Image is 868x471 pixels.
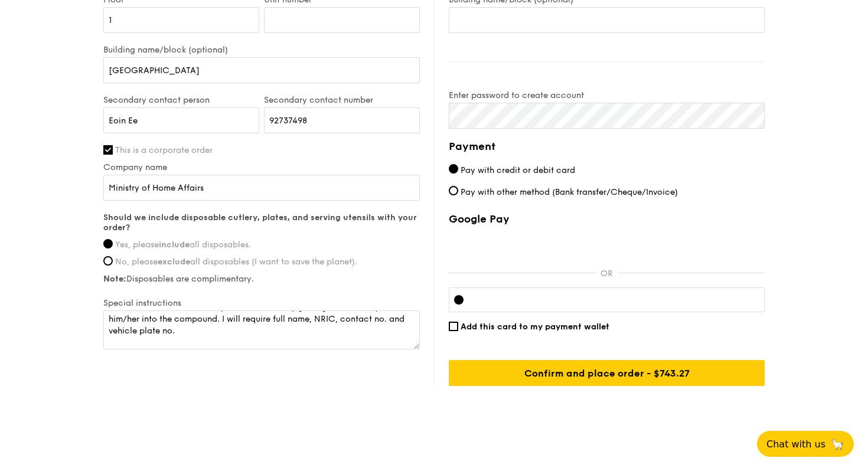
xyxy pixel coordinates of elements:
p: OR [596,269,618,279]
h4: Payment [449,138,765,155]
span: Pay with other method (Bank transfer/Cheque/Invoice) [461,187,678,197]
span: Yes, please all disposables. [115,240,251,250]
label: Secondary contact person [103,95,259,105]
label: Secondary contact number [264,95,420,105]
input: Yes, pleaseincludeall disposables. [103,239,113,248]
strong: Should we include disposable cutlery, plates, and serving utensils with your order? [103,212,417,233]
label: Enter password to create account [449,90,765,100]
span: Chat with us [766,439,825,450]
label: Google Pay [449,212,765,225]
label: Disposables are complimentary. [103,274,420,284]
strong: Note: [103,274,126,284]
input: No, pleaseexcludeall disposables (I want to save the planet). [103,256,113,266]
button: Chat with us🦙 [757,431,854,457]
input: Confirm and place order - $743.27 [449,360,765,386]
label: Company name [103,162,420,172]
label: Special instructions [103,298,420,308]
strong: exclude [158,257,190,267]
iframe: Secure payment button frame [449,233,765,259]
input: Pay with other method (Bank transfer/Cheque/Invoice) [449,186,458,195]
label: Building name/block (optional) [103,45,420,55]
iframe: Secure card payment input frame [473,295,759,305]
span: 🦙 [830,437,844,451]
span: Pay with credit or debit card [461,165,575,175]
span: This is a corporate order [115,145,213,155]
span: Add this card to my payment wallet [461,322,609,332]
input: Pay with credit or debit card [449,164,458,174]
strong: include [159,240,190,250]
span: No, please all disposables (I want to save the planet). [115,257,357,267]
input: This is a corporate order [103,145,113,155]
